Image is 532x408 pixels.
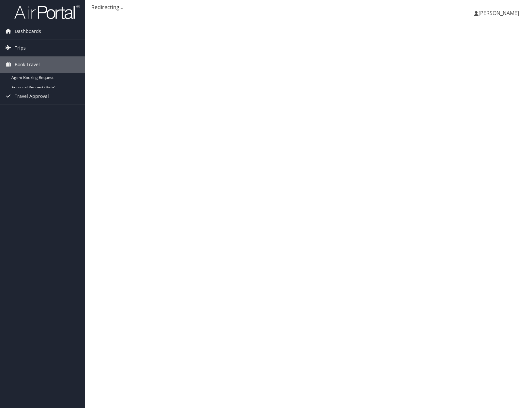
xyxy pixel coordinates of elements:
span: [PERSON_NAME] [479,9,519,17]
span: Travel Approval [15,88,49,104]
img: airportal-logo.png [14,4,80,20]
span: Book Travel [15,56,40,73]
span: Dashboards [15,23,41,39]
div: Redirecting... [91,3,525,11]
a: [PERSON_NAME] [474,3,525,23]
span: Trips [15,40,26,56]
